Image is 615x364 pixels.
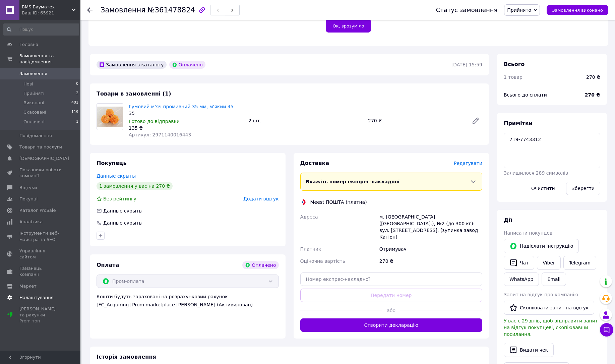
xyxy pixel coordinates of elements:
[382,307,400,314] span: або
[19,318,62,324] div: Prom топ
[585,92,600,98] b: 270 ₴
[97,173,136,179] a: Данные скрыты
[300,258,345,264] span: Оціночна вартість
[504,343,554,357] button: Видати чек
[19,248,62,260] span: Управління сайтом
[19,42,38,48] span: Головна
[243,196,279,201] span: Додати відгук
[169,61,205,69] div: Оплачено
[97,107,123,127] img: Гумовий м'яч промивний 35 мм, м'який 45
[542,272,566,286] button: Email
[19,265,62,278] span: Гаманець компанії
[23,90,44,97] span: Прийняті
[563,256,596,270] a: Telegram
[365,116,466,125] div: 270 ₴
[326,19,371,33] button: Ок, зрозуміло
[19,185,37,191] span: Відгуки
[101,6,145,14] span: Замовлення
[97,90,171,97] span: Товари в замовленні (1)
[504,61,525,67] span: Всього
[3,23,79,36] input: Пошук
[378,255,484,267] div: 270 ₴
[469,114,482,127] a: Редагувати
[147,6,195,14] span: №361478824
[537,256,560,270] a: Viber
[76,119,78,125] span: 1
[23,109,46,115] span: Скасовані
[103,220,143,226] div: Данные скрыты
[97,293,279,308] div: Кошти будуть зараховані на розрахунковий рахунок
[97,182,173,190] div: 1 замовлення у вас на 270 ₴
[378,243,484,255] div: Отримувач
[19,133,52,139] span: Повідомлення
[97,262,119,268] span: Оплата
[22,4,72,10] span: BMS Бауматех
[19,207,56,214] span: Каталог ProSale
[333,23,364,28] span: Ок, зрозуміло
[552,8,603,13] span: Замовлення виконано
[103,196,136,201] span: Без рейтингу
[19,196,38,202] span: Покупці
[526,182,561,195] button: Очистити
[23,119,45,125] span: Оплачені
[300,214,318,220] span: Адреса
[19,144,62,150] span: Товари та послуги
[19,283,37,289] span: Маркет
[547,5,608,15] button: Замовлення виконано
[504,74,522,80] span: 1 товар
[300,160,329,166] span: Доставка
[504,256,534,270] button: Чат
[71,109,78,115] span: 119
[87,7,93,13] div: Повернутися назад
[129,119,180,124] span: Готово до відправки
[504,230,554,236] span: Написати покупцеві
[19,219,43,225] span: Аналітика
[504,239,579,253] button: Надіслати інструкцію
[451,62,482,67] time: [DATE] 15:59
[504,120,533,126] span: Примітки
[504,292,578,297] span: Запит на відгук про компанію
[300,246,321,252] span: Платник
[19,167,62,179] span: Показники роботи компанії
[76,81,78,87] span: 0
[504,217,512,223] span: Дії
[504,301,594,315] button: Скопіювати запит на відгук
[436,7,498,13] div: Статус замовлення
[306,179,400,184] span: Вкажіть номер експрес-накладної
[76,90,78,97] span: 2
[19,306,62,324] span: [PERSON_NAME] та рахунки
[129,125,243,131] div: 135 ₴
[246,116,365,125] div: 2 шт.
[566,182,600,195] button: Зберегти
[23,100,44,106] span: Виконані
[19,295,54,301] span: Налаштування
[129,104,234,109] a: Гумовий м'яч промивний 35 мм, м'який 45
[19,53,80,65] span: Замовлення та повідомлення
[22,10,80,16] div: Ваш ID: 65921
[97,61,167,69] div: Замовлення з каталогу
[600,323,613,337] button: Чат з покупцем
[300,272,483,286] input: Номер експрес-накладної
[504,92,547,98] span: Всього до сплати
[129,110,243,117] div: 35
[129,132,191,137] span: Артикул: 2971140016443
[97,160,127,166] span: Покупець
[242,261,279,269] div: Оплачено
[504,272,539,286] a: WhatsApp
[71,100,78,106] span: 401
[97,354,156,360] span: Історія замовлення
[300,318,483,332] button: Створити декларацію
[103,208,142,214] span: Данные скрыты
[309,199,369,205] div: Meest ПОШТА (платна)
[507,7,531,13] span: Прийнято
[504,133,600,168] textarea: 719-7743312
[19,156,69,162] span: [DEMOGRAPHIC_DATA]
[23,81,33,87] span: Нові
[504,318,598,337] span: У вас є 29 днів, щоб відправити запит на відгук покупцеві, скопіювавши посилання.
[19,71,47,77] span: Замовлення
[378,211,484,243] div: м. [GEOGRAPHIC_DATA] ([GEOGRAPHIC_DATA].), №2 (до 300 кг): вул. [STREET_ADDRESS], (зупинка завод ...
[97,301,279,308] div: [FC_Acquiring] Prom marketplace [PERSON_NAME] (Активирован)
[19,230,62,242] span: Інструменти веб-майстра та SEO
[586,74,600,80] div: 270 ₴
[454,161,482,166] span: Редагувати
